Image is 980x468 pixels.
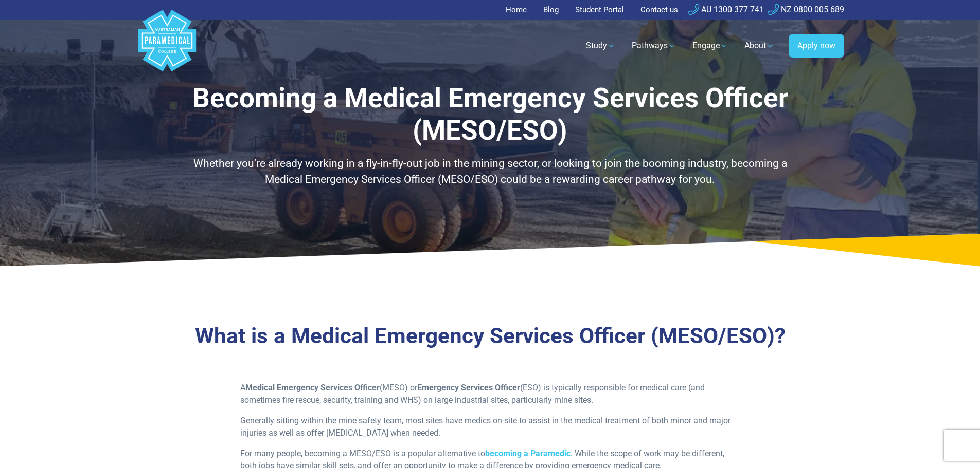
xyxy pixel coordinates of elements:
[580,31,621,60] a: Study
[626,31,682,60] a: Pathways
[189,323,791,349] h3: What is a Medical Emergency Services Officer (MESO/ESO)?
[738,31,780,60] a: About
[686,31,734,60] a: Engage
[789,34,844,58] a: Apply now
[136,20,198,72] a: Australian Paramedical College
[768,5,844,14] a: NZ 0800 005 689
[189,156,791,188] p: Whether you’re already working in a fly-in-fly-out job in the mining sector, or looking to join t...
[240,382,740,406] p: A (MESO) or (ESO) is typically responsible for medical care (and sometimes fire rescue, security,...
[688,5,764,14] a: AU 1300 377 741
[245,383,380,392] strong: Medical Emergency Services Officer
[417,383,520,392] strong: Emergency Services Officer
[189,82,791,147] h1: Becoming a Medical Emergency Services Officer (MESO/ESO)
[240,415,740,439] p: Generally sitting within the mine safety team, most sites have medics on-site to assist in the me...
[485,448,571,458] a: becoming a Paramedic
